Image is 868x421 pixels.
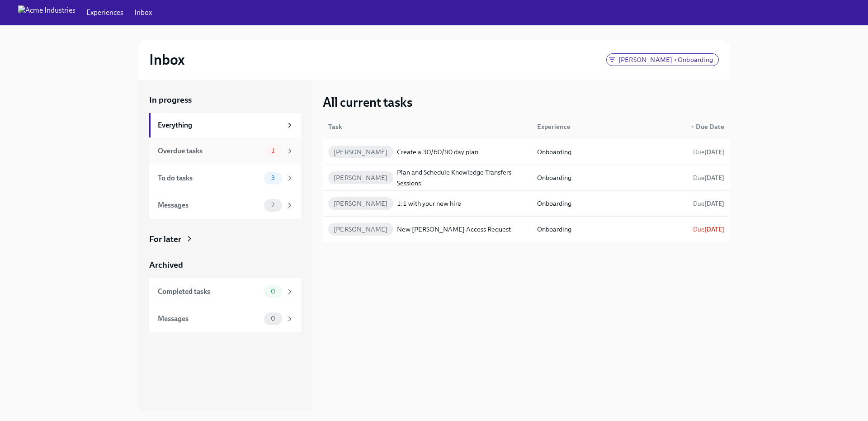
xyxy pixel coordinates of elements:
[637,121,728,132] div: Due Date
[397,198,461,209] div: 1:1 with your new hire
[530,118,637,136] div: Experience
[704,174,724,182] strong: [DATE]
[693,226,724,233] span: Due
[537,172,634,183] div: Onboarding
[265,315,281,322] span: 0
[149,259,301,271] a: Archived
[328,149,393,156] span: [PERSON_NAME]
[397,167,526,189] div: Plan and Schedule Knowledge Transfers Sessions
[537,224,634,235] div: Onboarding
[323,139,730,165] a: [PERSON_NAME]Create a 30/60/90 day planOnboardingDue[DATE]
[325,118,530,136] div: Task
[158,287,260,297] div: Completed tasks
[693,226,724,233] span: August 23rd, 2025 18:00
[323,165,730,190] div: [PERSON_NAME]Plan and Schedule Knowledge Transfers SessionsOnboardingDue[DATE]
[606,53,719,66] div: [PERSON_NAME] • Onboarding
[693,148,724,156] span: September 18th, 2025 18:00
[158,120,282,130] div: Everything
[323,191,730,216] div: [PERSON_NAME]1:1 with your new hireOnboardingDue[DATE]
[149,51,185,69] h2: Inbox
[149,192,301,219] a: Messages2
[323,191,730,217] a: [PERSON_NAME]1:1 with your new hireOnboardingDue[DATE]
[637,118,728,136] div: ▼Due Date
[158,314,260,324] div: Messages
[323,217,730,242] a: [PERSON_NAME]New [PERSON_NAME] Access RequestOnboardingDue[DATE]
[397,224,511,235] div: New [PERSON_NAME] Access Request
[149,94,301,106] a: In progress
[149,113,301,137] a: Everything
[149,137,301,165] a: Overdue tasks1
[149,278,301,305] a: Completed tasks0
[323,94,412,110] h3: All current tasks
[704,148,724,156] strong: [DATE]
[537,147,634,157] div: Onboarding
[149,233,301,245] a: For later
[693,200,724,208] span: Due
[325,121,530,132] div: Task
[266,175,280,181] span: 3
[323,165,730,191] a: [PERSON_NAME]Plan and Schedule Knowledge Transfers SessionsOnboardingDue[DATE]
[149,233,181,245] div: For later
[537,198,634,209] div: Onboarding
[134,8,152,18] a: Inbox
[690,125,695,129] span: ▼
[328,226,393,233] span: [PERSON_NAME]
[704,226,724,233] strong: [DATE]
[149,165,301,192] a: To do tasks3
[328,200,393,207] span: [PERSON_NAME]
[613,57,718,63] span: [PERSON_NAME] • Onboarding
[158,200,260,210] div: Messages
[704,200,724,208] strong: [DATE]
[149,305,301,332] a: Messages0
[18,5,75,20] img: Acme Industries
[397,147,478,157] div: Create a 30/60/90 day plan
[266,202,280,208] span: 2
[86,8,123,18] a: Experiences
[266,147,280,154] span: 1
[693,174,724,182] span: September 15th, 2025 18:00
[693,200,724,208] span: September 15th, 2025 18:00
[158,146,260,156] div: Overdue tasks
[693,148,724,156] span: Due
[693,174,724,182] span: Due
[328,175,393,181] span: [PERSON_NAME]
[158,173,260,183] div: To do tasks
[265,288,281,295] span: 0
[533,121,637,132] div: Experience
